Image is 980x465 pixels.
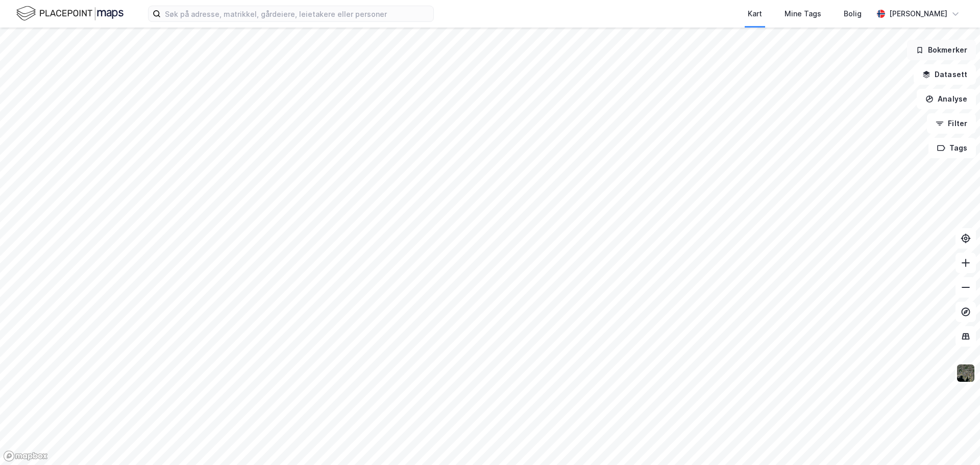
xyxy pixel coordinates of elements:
[928,138,976,158] button: Tags
[785,8,821,20] div: Mine Tags
[16,5,124,22] img: logo.f888ab2527a4732fd821a326f86c7f29.svg
[929,416,980,465] iframe: Chat Widget
[161,6,433,21] input: Søk på adresse, matrikkel, gårdeiere, leietakere eller personer
[889,8,947,20] div: [PERSON_NAME]
[844,8,862,20] div: Bolig
[907,40,976,60] button: Bokmerker
[748,8,762,20] div: Kart
[3,450,48,462] a: Mapbox homepage
[917,89,976,109] button: Analyse
[929,416,980,465] div: Kontrollprogram for chat
[956,363,975,383] img: 9k=
[914,64,976,85] button: Datasett
[927,113,976,134] button: Filter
